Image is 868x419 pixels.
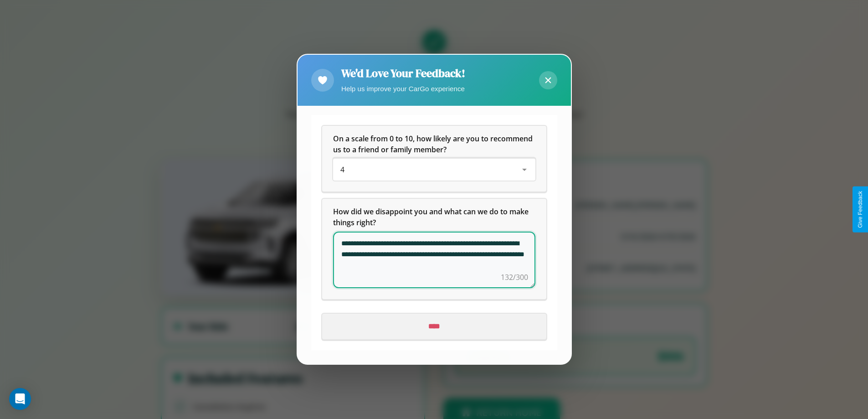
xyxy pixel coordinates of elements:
h2: We'd Love Your Feedback! [341,66,465,81]
div: Open Intercom Messenger [9,388,31,410]
div: Give Feedback [857,191,863,228]
h5: On a scale from 0 to 10, how likely are you to recommend us to a friend or family member? [333,134,535,155]
div: On a scale from 0 to 10, how likely are you to recommend us to a friend or family member? [333,159,535,181]
p: Help us improve your CarGo experience [341,83,465,95]
span: 4 [340,165,344,175]
div: 132/300 [501,272,528,283]
div: On a scale from 0 to 10, how likely are you to recommend us to a friend or family member? [322,126,546,192]
span: On a scale from 0 to 10, how likely are you to recommend us to a friend or family member? [333,134,534,155]
span: How did we disappoint you and what can we do to make things right? [333,207,530,228]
